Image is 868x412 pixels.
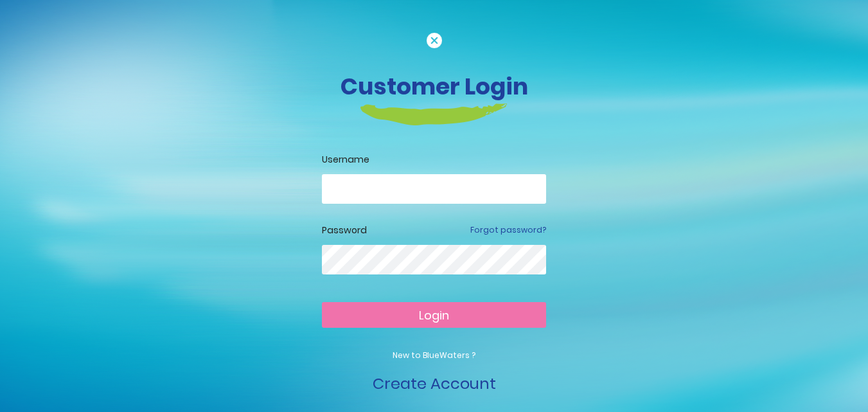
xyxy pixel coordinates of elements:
a: Create Account [373,373,496,394]
button: Login [322,302,546,328]
h3: Customer Login [78,73,791,100]
p: New to BlueWaters ? [322,350,546,361]
label: Password [322,224,367,237]
span: Login [419,307,449,323]
img: login-heading-border.png [360,103,508,125]
img: cancel [427,33,442,48]
label: Username [322,153,546,166]
a: Forgot password? [470,224,546,236]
